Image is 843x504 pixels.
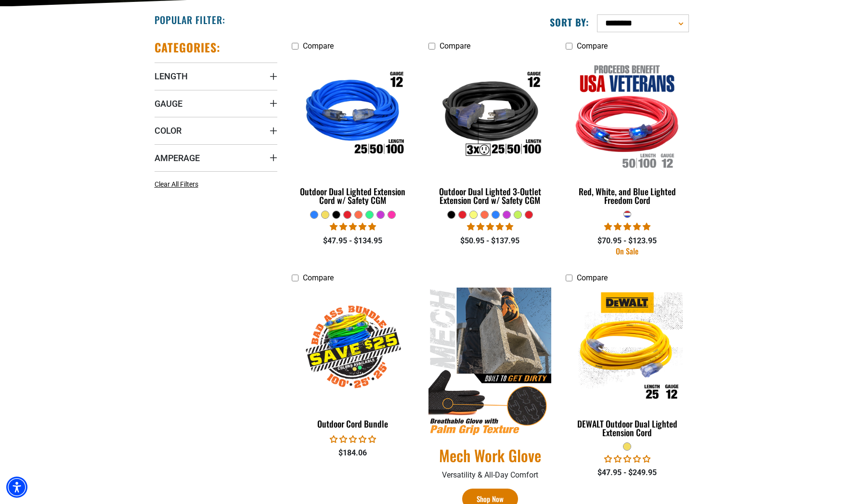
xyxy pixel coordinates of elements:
div: $50.95 - $137.95 [428,235,551,247]
span: 4.81 stars [330,222,376,231]
span: Compare [303,273,334,282]
span: Length [155,71,188,82]
div: Red, White, and Blue Lighted Freedom Cord [566,187,688,204]
h2: Popular Filter: [155,13,225,26]
div: $184.06 [292,447,415,459]
a: Outdoor Dual Lighted 3-Outlet Extension Cord w/ Safety CGM Outdoor Dual Lighted 3-Outlet Extensio... [428,55,551,210]
span: Compare [303,41,334,50]
span: Compare [440,41,470,50]
span: Compare [577,41,608,50]
div: DEWALT Outdoor Dual Lighted Extension Cord [566,419,688,437]
summary: Amperage [155,144,277,171]
summary: Length [155,63,277,89]
img: Red, White, and Blue Lighted Freedom Cord [567,60,688,171]
img: Mech Work Glove [428,288,551,436]
summary: Gauge [155,90,277,117]
span: Amperage [155,152,200,164]
a: Outdoor Dual Lighted Extension Cord w/ Safety CGM Outdoor Dual Lighted Extension Cord w/ Safety CGM [292,55,415,210]
div: On Sale [566,247,688,255]
img: Outdoor Dual Lighted 3-Outlet Extension Cord w/ Safety CGM [429,60,551,171]
span: 5.00 stars [604,222,650,231]
span: Color [155,125,182,136]
summary: Color [155,117,277,144]
a: Outdoor Cord Bundle Outdoor Cord Bundle [292,288,415,434]
a: Clear All Filters [155,179,202,189]
div: Outdoor Dual Lighted 3-Outlet Extension Cord w/ Safety CGM [428,187,551,204]
h2: Categories: [155,40,221,55]
a: Red, White, and Blue Lighted Freedom Cord Red, White, and Blue Lighted Freedom Cord [566,55,688,210]
img: Outdoor Cord Bundle [292,292,414,403]
span: 0.00 stars [604,454,650,464]
span: Compare [577,273,608,282]
span: Clear All Filters [155,180,198,188]
div: $47.95 - $134.95 [292,235,415,247]
span: 4.80 stars [467,222,513,231]
div: Outdoor Cord Bundle [292,419,415,428]
a: DEWALT Outdoor Dual Lighted Extension Cord DEWALT Outdoor Dual Lighted Extension Cord [566,288,688,442]
div: $47.95 - $249.95 [566,467,688,479]
div: $70.95 - $123.95 [566,235,688,247]
img: Outdoor Dual Lighted Extension Cord w/ Safety CGM [292,60,414,171]
img: DEWALT Outdoor Dual Lighted Extension Cord [567,292,688,403]
span: 0.00 stars [330,435,376,444]
div: Outdoor Dual Lighted Extension Cord w/ Safety CGM [292,187,415,204]
div: Accessibility Menu [6,477,27,498]
p: Versatility & All-Day Comfort [428,469,551,481]
a: Mech Work Glove [428,445,551,466]
span: Gauge [155,98,182,109]
label: Sort by: [550,16,589,28]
